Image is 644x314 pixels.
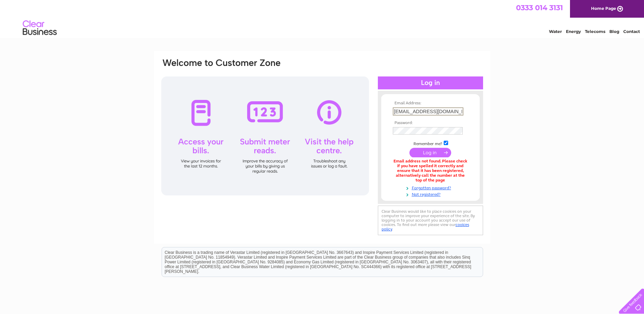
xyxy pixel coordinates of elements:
[391,121,470,125] th: Password:
[162,4,483,33] div: Clear Business is a trading name of Verastar Limited (registered in [GEOGRAPHIC_DATA] No. 3667643...
[585,29,605,34] a: Telecoms
[391,140,470,146] td: Remember me?
[609,29,619,34] a: Blog
[393,159,468,182] div: Email address not found. Please check if you have spelled it correctly and ensure that it has bee...
[22,18,57,38] img: logo.png
[549,29,562,34] a: Water
[566,29,581,34] a: Energy
[623,29,640,34] a: Contact
[391,101,470,106] th: Email Address:
[516,3,563,12] a: 0333 014 3131
[378,206,483,235] div: Clear Business would like to place cookies on your computer to improve your experience of the sit...
[409,148,451,157] input: Submit
[382,222,469,231] a: cookies policy
[393,184,470,191] a: Forgotten password?
[393,191,470,197] a: Not registered?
